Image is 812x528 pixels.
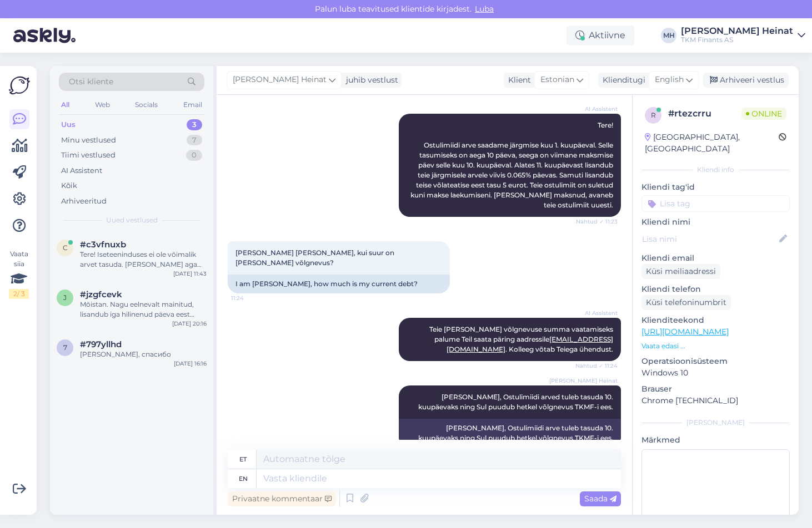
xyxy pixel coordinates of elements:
div: [PERSON_NAME] Heinat [681,27,793,35]
span: #797yllhd [80,339,122,349]
div: Privaatne kommentaar [228,491,336,506]
div: MH [661,28,676,43]
div: Minu vestlused [61,135,116,146]
div: Tere! Iseteeninduses ei ole võimalik arvet tasuda. [PERSON_NAME] aga on Teil arvete lihtsamaks ta... [80,250,207,270]
div: I am [PERSON_NAME], how much is my current debt? [228,275,450,293]
div: Kliendi info [641,165,790,175]
p: Kliendi telefon [641,283,790,295]
span: Tere! Ostulimiidi arve saadame järgmise kuu 1. kuupäeval. Selle tasumiseks on aega 10 päeva, seeg... [410,121,615,209]
a: [URL][DOMAIN_NAME] [641,327,729,337]
a: [PERSON_NAME] HeinatTKM Finants AS [681,27,805,44]
div: 3 [187,119,202,130]
div: Email [181,98,204,112]
div: Uus [61,119,76,130]
div: [DATE] 16:16 [174,359,207,368]
div: All [59,98,72,112]
span: AI Assistent [576,309,618,317]
div: juhib vestlust [342,74,398,86]
div: Aktiivne [567,26,634,45]
span: Estonian [540,74,574,86]
p: Klienditeekond [641,314,790,326]
span: Nähtud ✓ 11:23 [576,217,618,226]
span: Uued vestlused [106,215,158,225]
span: Nähtud ✓ 11:24 [575,362,618,370]
span: c [63,243,68,252]
span: Otsi kliente [69,76,113,88]
input: Lisa nimi [642,233,777,245]
div: Küsi meiliaadressi [641,264,720,279]
div: Web [93,98,112,112]
p: Operatsioonisüsteem [641,356,790,367]
p: Kliendi tag'id [641,181,790,193]
div: AI Assistent [61,165,102,176]
div: 7 [187,135,202,146]
p: Chrome [TECHNICAL_ID] [641,395,790,407]
div: TKM Finants AS [681,35,793,44]
div: Kõik [61,180,77,191]
div: # rtezcrru [668,107,741,120]
div: [GEOGRAPHIC_DATA], [GEOGRAPHIC_DATA] [645,131,779,155]
span: #jzgfcevk [80,290,122,299]
img: Askly Logo [9,75,30,96]
div: Klient [504,74,531,86]
span: Online [741,108,786,120]
span: 7 [63,343,67,352]
span: 11:24 [231,294,273,302]
span: r [651,111,656,119]
span: [PERSON_NAME], Ostulimiidi arved tuleb tasuda 10. kuupäevaks ning Sul puudub hetkel võlgnevus TKM... [418,393,615,411]
div: Mõistan. Nagu eelnevalt mainitud, lisandub iga hilinenud päeva eest 0.065% viivistasu, mis kuvata... [80,299,207,319]
div: Socials [133,98,160,112]
div: [PERSON_NAME] [641,418,790,428]
span: English [655,74,684,86]
span: Saada [584,494,616,504]
div: Arhiveeri vestlus [703,73,789,88]
p: Kliendi email [641,252,790,264]
div: Arhiveeritud [61,196,107,207]
div: Tiimi vestlused [61,150,116,161]
p: Vaata edasi ... [641,341,790,351]
div: [DATE] 11:43 [173,270,207,278]
div: 2 / 3 [9,289,29,299]
div: [DATE] 20:16 [172,319,207,328]
div: [PERSON_NAME], спасибо [80,349,207,359]
span: Teie [PERSON_NAME] võlgnevuse summa vaatamiseks palume Teil saata päring aadressile . Kolleeg võt... [429,325,615,353]
div: Klienditugi [598,74,645,86]
span: Luba [472,4,497,14]
span: [PERSON_NAME] Heinat [233,74,327,86]
span: #c3vfnuxb [80,240,126,250]
input: Lisa tag [641,195,790,212]
span: j [63,293,67,302]
span: [PERSON_NAME] [PERSON_NAME], kui suur on [PERSON_NAME] võlgnevus? [235,248,396,267]
div: 0 [186,150,202,161]
div: Küsi telefoninumbrit [641,295,731,310]
p: Brauser [641,383,790,395]
p: Windows 10 [641,367,790,379]
p: Kliendi nimi [641,216,790,228]
div: en [239,469,248,488]
p: Märkmed [641,434,790,446]
span: [PERSON_NAME] Heinat [549,377,618,385]
div: et [239,450,247,469]
div: Vaata siia [9,249,29,299]
div: [PERSON_NAME], Ostulimiidi arve tuleb tasuda 10. kuupäevaks ning Sul puudub hetkel võlgnevus TKMF... [399,419,621,448]
span: AI Assistent [576,105,618,113]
